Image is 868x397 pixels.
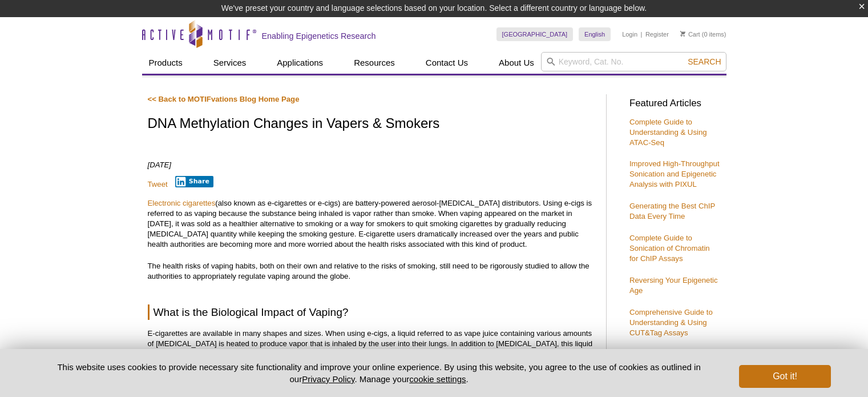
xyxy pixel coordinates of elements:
li: (0 items) [680,27,726,41]
a: About Us [492,52,541,74]
li: | [641,27,643,41]
a: [GEOGRAPHIC_DATA] [496,27,574,41]
a: Services [207,52,253,74]
button: Got it! [739,365,830,388]
em: [DATE] [148,161,172,169]
h2: What is the Biological Impact of Vaping? [148,304,595,320]
a: Generating the Best ChIP Data Every Time [629,202,715,220]
a: Contact Us [419,52,475,74]
img: Your Cart [680,31,685,37]
button: cookie settings [409,374,466,384]
button: Share [175,176,213,187]
input: Keyword, Cat. No. [541,52,726,71]
a: Login [622,30,637,38]
p: The health risks of vaping habits, both on their own and relative to the risks of smoking, still ... [148,261,595,282]
a: << Back to MOTIFvations Blog Home Page [148,95,300,103]
a: Improved High-Throughput Sonication and Epigenetic Analysis with PIXUL [629,159,720,189]
a: Products [142,52,189,74]
h3: Featured Articles [629,99,721,109]
a: Reversing Your Epigenetic Age [629,276,718,295]
a: Privacy Policy [302,374,354,384]
a: Complete Guide to Sonication of Chromatin for ChIP Assays [629,234,710,263]
h2: Enabling Epigenetics Research [262,31,376,41]
a: Electronic cigarettes [148,199,216,207]
span: Search [688,57,721,66]
p: E-cigarettes are available in many shapes and sizes. When using e-cigs, a liquid referred to as v... [148,328,595,370]
p: This website uses cookies to provide necessary site functionality and improve your online experie... [38,361,721,385]
a: Tweet [148,180,168,189]
a: Complete Guide to Understanding & Using ATAC-Seq [629,118,707,147]
a: Applications [270,52,330,74]
a: Register [645,30,669,38]
p: (also known as e-cigarettes or e-cigs) are battery-powered aerosol-[MEDICAL_DATA] distributors. U... [148,198,595,250]
a: Comprehensive Guide to Understanding & Using CUT&Tag Assays [629,308,713,337]
button: Search [684,57,724,67]
a: Resources [347,52,402,74]
a: English [579,27,611,41]
h1: DNA Methylation Changes in Vapers & Smokers [148,116,595,133]
a: Cart [680,30,700,38]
